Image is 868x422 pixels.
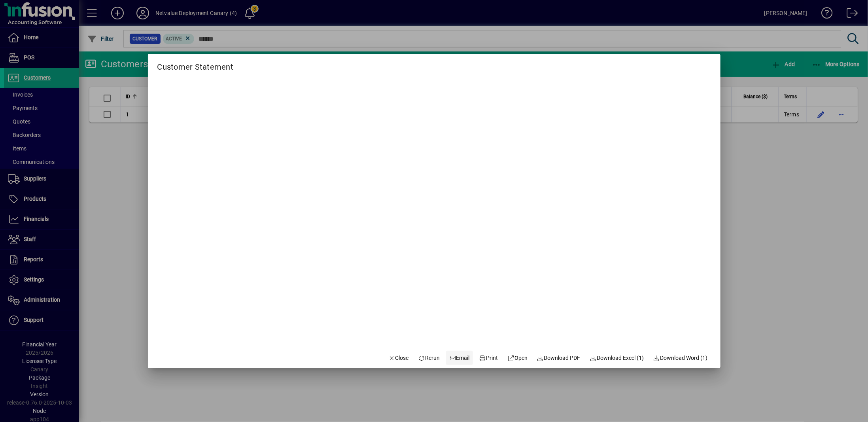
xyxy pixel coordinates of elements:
[653,354,708,362] span: Download Word (1)
[534,351,584,365] a: Download PDF
[505,351,531,365] a: Open
[418,354,440,362] span: Rerun
[587,351,647,365] button: Download Excel (1)
[148,54,243,73] h2: Customer Statement
[650,351,711,365] button: Download Word (1)
[385,351,412,365] button: Close
[449,354,470,362] span: Email
[479,354,498,362] span: Print
[537,354,581,362] span: Download PDF
[446,351,473,365] button: Email
[590,354,644,362] span: Download Excel (1)
[508,354,528,362] span: Open
[476,351,501,365] button: Print
[388,354,409,362] span: Close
